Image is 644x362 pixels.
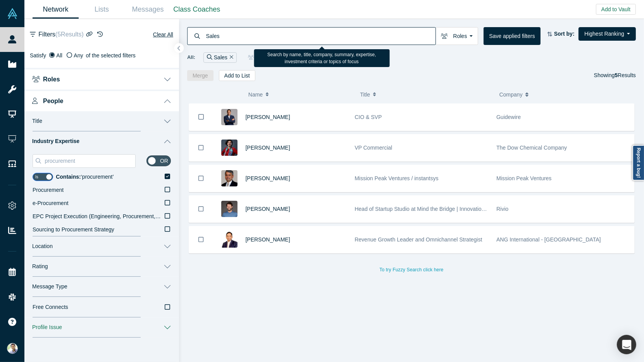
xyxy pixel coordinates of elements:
button: Remove Filter [227,53,233,62]
span: Name [248,86,263,103]
div: Sales [203,52,237,63]
span: Free Connects [33,303,68,311]
button: Add to Vault [596,4,636,15]
span: Title [32,118,42,124]
img: Amit Goon's Profile Image [221,231,238,248]
span: Title [360,86,370,103]
img: Vipin Chawla's Profile Image [221,170,238,186]
span: Company [499,86,523,103]
span: All [56,52,62,59]
button: Bookmark [189,196,213,222]
span: Mission Peak Ventures / instantsys [355,175,438,181]
img: Alchemist Vault Logo [7,8,18,19]
a: Network [33,0,79,19]
a: [PERSON_NAME] [246,175,290,181]
input: Search by name, title, company, summary, expertise, investment criteria or topics of focus [205,27,436,45]
span: $100M+ Exit [33,344,63,352]
span: Roles [43,76,60,83]
img: Margherita Fontana's Profile Image [221,140,238,156]
a: [PERSON_NAME] [246,145,290,151]
a: [PERSON_NAME] [246,114,290,120]
button: Remove Filter [357,53,363,62]
button: To try Fuzzy Search click here [374,265,449,275]
span: Procurement [33,187,64,193]
span: Filters [38,30,83,39]
img: Alessio Tresanti's Profile Image [221,201,238,217]
span: The Dow Chemical Company [496,145,567,151]
a: Report a bug! [632,145,644,181]
strong: Sort by: [554,31,575,37]
span: Message Type [32,283,67,290]
span: ( 5 Results) [55,31,84,38]
button: Remove Filter [284,53,289,62]
button: Bookmark [189,226,213,253]
button: Clear All [153,30,174,39]
button: Bookmark [189,103,213,131]
button: Company [499,86,630,103]
button: People [24,90,179,111]
button: Message Type [24,277,179,297]
a: Messages [125,0,171,19]
button: Rating [24,257,179,277]
button: Name [248,86,352,103]
a: [PERSON_NAME] [246,236,290,243]
button: Profile Issue [24,317,179,338]
button: Save applied filters [484,27,540,45]
span: Head of Startup Studio at Mind the Bridge | Innovation Expert | Startup Mentor [355,206,542,212]
span: Results [615,72,636,78]
span: Location [32,243,53,250]
button: Industry Expertise [24,131,179,152]
span: e-Procurement [33,200,69,206]
span: Rating [32,263,48,270]
input: Search Industry Expertise [44,156,135,166]
img: Ravi Belani's Account [7,343,18,354]
button: Roles [24,68,179,90]
button: Roles [436,27,478,45]
span: ANG International - [GEOGRAPHIC_DATA] [496,236,601,243]
button: Merge [187,70,214,81]
div: Satisfy of the selected filters [30,52,174,60]
a: Class Coaches [171,0,223,19]
strong: 5 [615,72,618,78]
span: Sourcing to Procurement Strategy [33,226,114,233]
span: People [43,97,63,105]
img: Chet Mandair's Profile Image [221,109,238,125]
button: Add to List [219,70,255,81]
span: ‘ procurement ’ [56,174,114,180]
button: Title [24,111,179,131]
span: Guidewire [496,114,521,120]
button: Highest Ranking [579,27,636,41]
span: Industry Expertise [32,138,79,145]
span: CIO & SVP [355,114,382,120]
a: [PERSON_NAME] [246,206,290,212]
span: EPC Project Execution (Engineering, Procurement, and Construction Project Execution) [33,213,243,219]
button: Bookmark [189,165,213,192]
span: Revenue Growth Leader and Omnichannel Strategist [355,236,482,243]
span: Any [74,52,83,59]
button: Bookmark [189,134,213,161]
span: Mission Peak Ventures [496,175,551,181]
div: procurement [314,52,366,63]
button: Title [360,86,491,103]
button: Free Connects [24,297,179,317]
button: $100M+ Exit [24,338,179,358]
button: Location [24,236,179,257]
b: Contains: [56,174,81,180]
span: VP Commercial [355,145,392,151]
a: Lists [79,0,125,19]
div: Mentors [259,52,293,63]
span: Profile Issue [32,324,62,331]
span: Rivio [496,206,508,212]
span: All: [187,53,195,61]
div: Showing [594,70,636,81]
